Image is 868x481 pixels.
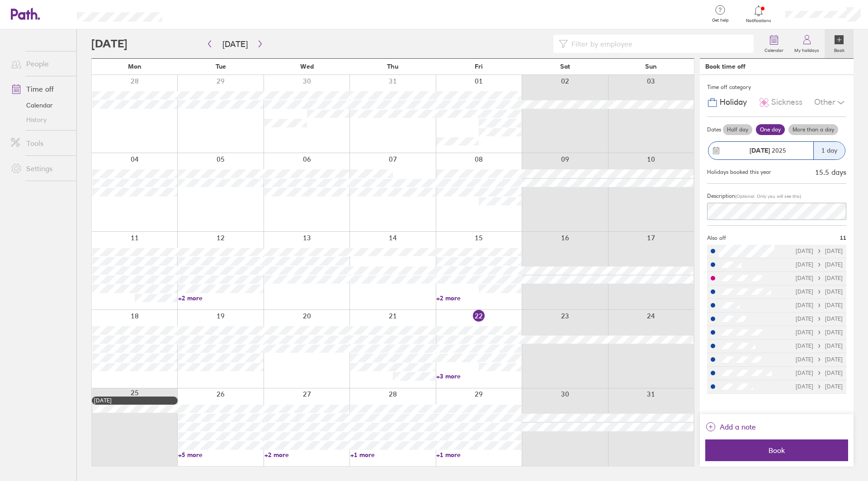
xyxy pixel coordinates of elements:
a: +2 more [178,294,263,302]
a: People [4,55,76,73]
a: Settings [4,159,76,177]
span: Add a note [720,420,756,434]
a: Calendar [4,98,76,112]
span: Also off [707,235,726,241]
label: Calendar [759,45,789,53]
a: +1 more [436,451,521,459]
div: [DATE] [DATE] [796,370,843,376]
span: Mon [128,63,142,70]
button: [DATE] 20251 day [707,137,846,164]
div: [DATE] [DATE] [796,329,843,336]
span: Sun [645,63,657,70]
div: [DATE] [DATE] [796,343,843,349]
span: Holiday [720,98,747,107]
button: Book [705,439,848,461]
div: Time off category [707,80,846,94]
a: Book [825,29,854,58]
span: Description [707,192,735,199]
span: Book [712,446,842,454]
div: [DATE] [DATE] [796,383,843,390]
div: [DATE] [DATE] [796,289,843,295]
div: Other [814,94,846,111]
a: My holidays [789,29,825,58]
div: [DATE] [DATE] [796,356,843,363]
div: [DATE] [DATE] [796,248,843,254]
span: Thu [387,63,398,70]
label: One day [756,124,785,135]
a: Time off [4,80,76,98]
button: Add a note [705,420,756,434]
a: Calendar [759,29,789,58]
label: Book [829,45,850,53]
a: History [4,112,76,127]
label: Half day [723,124,752,135]
div: [DATE] [DATE] [796,275,843,281]
button: [DATE] [215,37,255,51]
span: Dates [707,126,721,133]
a: +2 more [264,451,349,459]
div: 1 day [813,142,845,159]
div: [DATE] [DATE] [796,302,843,308]
a: Notifications [744,5,774,23]
label: More than a day [788,124,838,135]
span: Fri [475,63,483,70]
span: Tue [216,63,226,70]
span: Wed [300,63,314,70]
div: [DATE] [DATE] [796,316,843,322]
a: Tools [4,134,76,152]
input: Filter by employee [568,35,748,52]
span: 11 [840,235,846,241]
a: +5 more [178,451,263,459]
a: +2 more [436,294,521,302]
div: [DATE] [94,397,175,404]
span: (Optional. Only you will see this) [735,193,801,199]
span: 2025 [750,147,786,154]
div: Book time off [705,63,745,70]
span: Sat [560,63,570,70]
span: Notifications [744,18,774,23]
a: +3 more [436,372,521,380]
span: Sickness [771,98,802,107]
a: +1 more [350,451,435,459]
label: My holidays [789,45,825,53]
span: Get help [706,18,735,23]
div: [DATE] [DATE] [796,262,843,268]
strong: [DATE] [750,146,770,154]
div: Holidays booked this year [707,169,771,175]
div: 15.5 days [815,168,846,176]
